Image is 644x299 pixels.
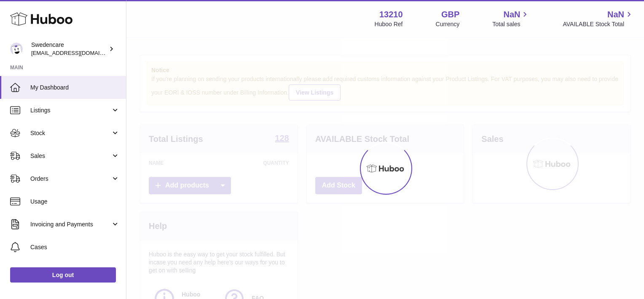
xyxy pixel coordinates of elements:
span: My Dashboard [30,84,120,92]
strong: GBP [441,9,459,20]
span: Stock [30,129,111,137]
span: Invoicing and Payments [30,220,111,228]
span: Usage [30,198,120,206]
span: [EMAIL_ADDRESS][DOMAIN_NAME] [31,49,124,56]
span: Total sales [492,20,530,28]
span: Cases [30,243,120,251]
a: Log out [10,267,116,283]
span: NaN [503,9,520,20]
span: Orders [30,175,111,183]
div: Huboo Ref [375,20,403,28]
img: gemma.horsfield@swedencare.co.uk [10,43,23,55]
span: Sales [30,152,111,160]
a: NaN AVAILABLE Stock Total [563,9,634,28]
div: Swedencare [31,41,107,57]
span: NaN [607,9,624,20]
div: Currency [436,20,460,28]
strong: 13210 [379,9,403,20]
span: AVAILABLE Stock Total [563,20,634,28]
a: NaN Total sales [492,9,530,28]
span: Listings [30,106,111,114]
